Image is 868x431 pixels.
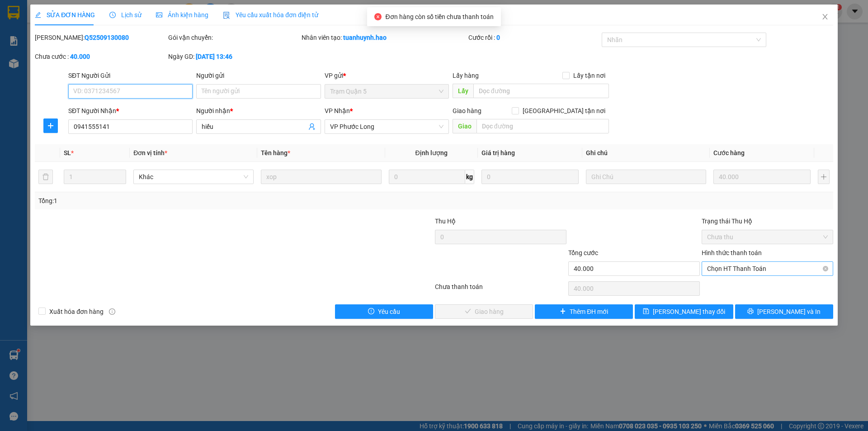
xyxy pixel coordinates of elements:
b: Q52509130080 [85,34,129,41]
input: Dọc đường [473,84,609,98]
img: icon [223,12,230,19]
div: Người gửi [196,71,321,81]
span: Ảnh kiện hàng [156,11,208,19]
button: plus [43,118,58,133]
span: [GEOGRAPHIC_DATA] tận nơi [519,106,609,116]
div: SĐT Người Gửi [68,71,193,81]
span: Tên hàng [261,149,290,156]
span: Chọn HT Thanh Toán [707,262,828,275]
span: Giá trị hàng [481,149,515,156]
span: Lịch sử [109,11,142,19]
input: 0 [713,170,811,184]
span: Chưa thu [707,230,828,244]
label: Hình thức thanh toán [702,249,762,256]
span: picture [156,12,162,18]
span: close-circle [374,13,382,20]
div: Tổng: 1 [38,196,335,206]
span: printer [747,308,754,315]
button: save[PERSON_NAME] thay đổi [635,304,733,319]
div: VP gửi [325,71,449,81]
span: Yêu cầu [378,307,400,317]
span: [PERSON_NAME] và In [757,307,821,317]
button: delete [38,170,53,184]
div: SĐT Người Nhận [68,106,193,116]
span: Lấy [453,84,473,98]
div: Chưa thanh toán [434,282,567,298]
span: Định lượng [415,149,448,156]
input: VD: Bàn, Ghế [261,170,381,184]
span: Lấy hàng [453,72,479,79]
li: 26 Phó Cơ Điều, Phường 12 [85,22,378,33]
span: Khác [139,170,248,184]
div: Trạng thái Thu Hộ [702,216,833,226]
button: Close [812,5,838,30]
button: exclamation-circleYêu cầu [335,304,433,319]
th: Ghi chú [582,144,710,162]
span: Cước hàng [713,149,745,156]
span: Xuất hóa đơn hàng [46,307,107,317]
div: Cước rồi : [468,33,600,43]
input: 0 [481,170,579,184]
span: Thêm ĐH mới [570,307,608,317]
span: Thu Hộ [435,218,456,225]
span: save [643,308,649,315]
b: tuanhuynh.hao [343,34,387,41]
span: Đơn vị tính [133,149,167,156]
span: Lấy tận nơi [570,71,609,81]
span: Giao hàng [453,107,481,114]
span: SL [64,149,71,156]
span: clock-circle [109,12,116,18]
button: plus [818,170,830,184]
div: Nhân viên tạo: [302,33,467,43]
span: Tổng cước [568,249,598,256]
span: plus [560,308,566,315]
div: Người nhận [196,106,321,116]
b: GỬI : VP Phước Long [11,66,130,81]
span: kg [465,170,474,184]
img: logo.jpg [11,11,57,57]
span: plus [44,122,57,129]
span: close [821,13,829,20]
span: SỬA ĐƠN HÀNG [35,11,95,19]
button: printer[PERSON_NAME] và In [735,304,833,319]
input: Ghi Chú [586,170,706,184]
li: Hotline: 02839552959 [85,33,378,45]
div: [PERSON_NAME]: [35,33,166,43]
b: 40.000 [70,53,90,60]
b: [DATE] 13:46 [196,53,232,60]
span: Đơn hàng còn số tiền chưa thanh toán [385,13,493,20]
span: VP Nhận [325,107,350,114]
input: Dọc đường [476,119,609,133]
span: Trạm Quận 5 [330,85,443,98]
span: edit [35,12,41,18]
span: VP Phước Long [330,120,443,133]
div: Gói vận chuyển: [168,33,300,43]
div: Ngày GD: [168,52,300,62]
span: exclamation-circle [368,308,374,315]
span: user-add [308,123,316,130]
span: Yêu cầu xuất hóa đơn điện tử [223,11,318,19]
span: [PERSON_NAME] thay đổi [653,307,725,317]
span: close-circle [823,266,828,271]
b: 0 [496,34,500,41]
div: Chưa cước : [35,52,166,62]
button: plusThêm ĐH mới [535,304,633,319]
span: Giao [453,119,476,133]
span: info-circle [109,308,115,315]
button: checkGiao hàng [435,304,533,319]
